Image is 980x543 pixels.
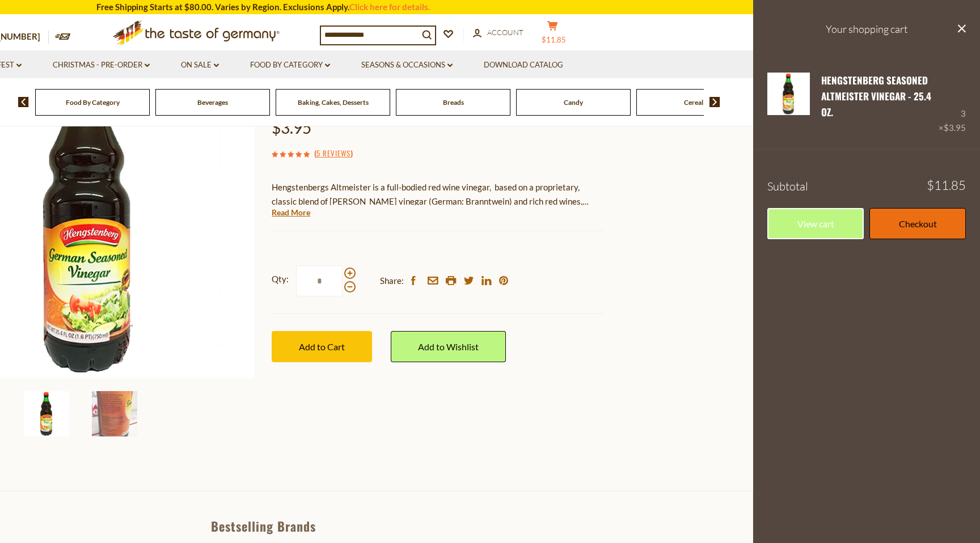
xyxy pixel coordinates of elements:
[443,98,464,107] a: Breads
[272,118,311,137] span: $3.95
[391,331,506,362] a: Add to Wishlist
[767,179,808,193] span: Subtotal
[767,208,864,239] a: View cart
[250,59,330,71] a: Food By Category
[272,272,289,286] strong: Qty:
[272,180,603,209] p: Hengstenbergs Altmeister is a full-bodied red wine vinegar, based on a proprietary, classic blend...
[272,207,310,218] a: Read More
[535,20,569,49] button: $11.85
[487,28,523,37] span: Account
[542,35,566,44] span: $11.85
[684,98,703,107] a: Cereal
[869,208,966,239] a: Checkout
[298,98,369,107] a: Baking, Cakes, Desserts
[349,2,430,12] a: Click here for details.
[473,27,523,39] a: Account
[767,73,810,135] a: Hengstenberg Seasoned Altmeister Vinegar
[197,98,228,107] a: Beverages
[709,97,720,107] img: next arrow
[24,391,69,436] img: Hengstenberg Seasoned Altmeister Vinegar
[314,147,353,159] span: ( )
[927,179,966,192] span: $11.85
[361,59,453,71] a: Seasons & Occasions
[564,98,583,107] a: Candy
[66,98,120,107] a: Food By Category
[316,147,350,160] a: 5 Reviews
[181,59,219,71] a: On Sale
[821,73,931,120] a: Hengstenberg Seasoned Altmeister Vinegar - 25.4 oz.
[939,73,966,135] div: 3 ×
[92,391,137,436] img: Hengstenberg Seasoned Altmeister Vinegar
[272,331,372,362] button: Add to Cart
[484,59,563,71] a: Download Catalog
[296,265,343,296] input: Qty:
[299,341,345,352] span: Add to Cart
[944,122,966,133] span: $3.95
[380,274,404,288] span: Share:
[53,59,150,71] a: Christmas - PRE-ORDER
[18,97,29,107] img: previous arrow
[767,73,810,115] img: Hengstenberg Seasoned Altmeister Vinegar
